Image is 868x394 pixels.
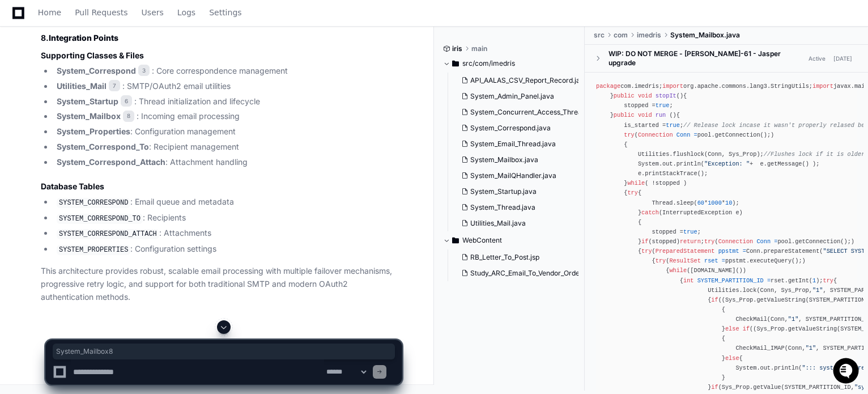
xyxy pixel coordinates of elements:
span: System_Concurrent_Access_Thread.java [470,108,601,117]
button: RB_Letter_To_Post.jsp [457,249,578,265]
button: Study_ARC_Email_To_Vendor_Orders_AJAX.jsp [457,265,578,281]
span: run [656,112,666,118]
li: : Configuration management [53,125,402,138]
strong: System_Mailbox [57,111,121,121]
button: System_Concurrent_Access_Thread.java [457,104,578,120]
span: try [627,189,637,196]
span: true [666,121,680,128]
button: System_Correspond.java [457,120,578,136]
span: PreparedStatement [656,248,715,255]
span: = [694,131,697,138]
span: System_Mailbox.java [670,31,740,40]
button: WebContent [443,231,576,249]
button: API_AALAS_CSV_Report_Record.java [457,73,578,88]
img: 1736555170064-99ba0984-63c1-480f-8ee9-699278ef63ed [11,84,32,105]
span: rset [704,257,718,264]
img: PlayerZero [11,11,34,34]
span: 1000 [708,199,722,206]
span: 6 [121,95,132,107]
svg: Directory [452,57,459,70]
li: : Attachments [53,227,402,240]
button: System_MailQHandler.java [457,168,578,184]
span: public [614,112,635,118]
h2: 8. [41,32,402,44]
span: Pylon [113,119,137,128]
span: true [656,102,670,109]
span: import [812,83,833,90]
strong: System_Properties [57,126,130,136]
span: ppstmt [718,248,739,255]
span: true [683,228,697,235]
p: This architecture provides robust, scalable email processing with multiple failover mechanisms, p... [41,265,402,303]
span: try [704,238,714,245]
span: stopIt [656,92,676,99]
div: We're offline, we'll be back soon [39,96,148,105]
span: "1" [812,286,823,293]
span: 10 [725,199,732,206]
button: Utilities_Mail.java [457,215,578,231]
span: try [624,131,634,138]
span: Study_ARC_Email_To_Vendor_Orders_AJAX.jsp [470,269,617,278]
button: System_Email_Thread.java [457,136,578,152]
span: while [669,267,687,274]
button: src/com/imedris [443,54,576,73]
span: WebContent [462,236,502,245]
span: src/com/imedris [462,59,515,68]
span: if [711,296,718,303]
span: System_MailQHandler.java [470,171,556,180]
span: "Exception: " [704,160,750,167]
span: ResultSet [669,257,700,264]
li: : Thread initialization and lifecycle [53,95,402,108]
li: : Incoming email processing [53,110,402,123]
span: System_Email_Thread.java [470,139,556,149]
span: imedris [637,31,661,40]
span: try [656,257,666,264]
span: Active [805,53,829,63]
span: if [641,238,648,245]
div: [DATE] [833,54,852,62]
span: Utilities_Mail.java [470,219,526,228]
li: : Recipients [53,211,402,225]
li: : SMTP/OAuth2 email utilities [53,80,402,93]
span: 1 [812,277,816,283]
span: Pull Requests [75,9,127,16]
li: : Recipient management [53,141,402,154]
h3: Supporting Classes & Files [41,50,402,61]
div: Start new chat [39,84,186,96]
span: com [614,31,628,40]
span: 3 [138,65,150,76]
span: = [743,248,746,255]
span: = [767,277,771,283]
span: SYSTEM_PARTITION_ID [697,277,764,283]
span: Logs [177,9,195,16]
strong: Utilities_Mail [57,81,107,91]
button: System_Admin_Panel.java [457,88,578,104]
span: int [683,277,693,283]
button: System_Mailbox.java [457,152,578,168]
li: : Core correspondence management [53,65,402,78]
span: Users [142,9,164,16]
strong: Integration Points [49,33,118,43]
code: SYSTEM_CORRESPOND_ATTACH [57,229,159,239]
strong: System_Correspond_To [57,142,149,151]
span: 7 [109,80,120,91]
span: Connection [638,131,673,138]
span: import [662,83,683,90]
span: src [594,31,605,40]
span: void [638,112,652,118]
span: System_Startup.java [470,187,537,196]
a: Powered byPylon [80,118,137,128]
span: try [641,248,652,255]
strong: System_Correspond [57,66,136,75]
svg: Directory [452,234,459,247]
span: Settings [209,9,241,16]
span: Conn [676,131,691,138]
div: Welcome [11,45,206,63]
code: SYSTEM_PROPERTIES [57,245,130,255]
span: System_Admin_Panel.java [470,92,554,101]
span: Connection [718,238,754,245]
button: Start new chat [193,88,206,101]
strong: System_Correspond_Attach [57,157,165,167]
span: RB_Letter_To_Post.jsp [470,253,539,262]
